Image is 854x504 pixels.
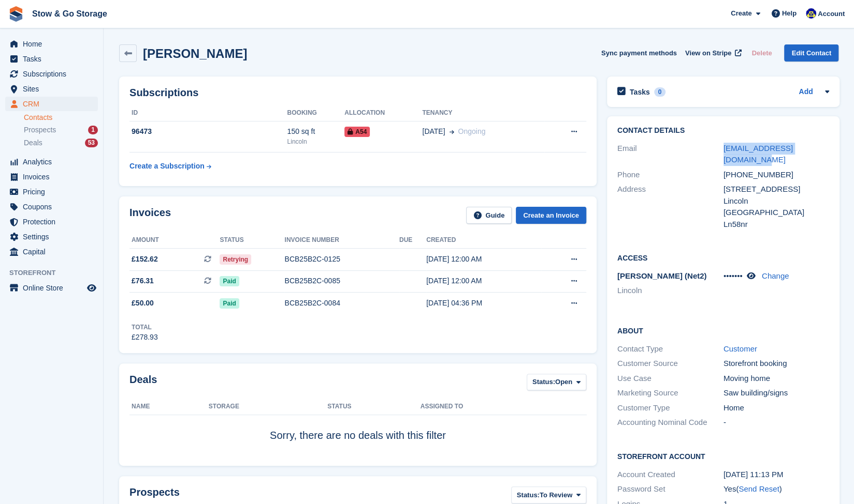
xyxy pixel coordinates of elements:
a: [EMAIL_ADDRESS][DOMAIN_NAME] [723,144,793,164]
div: 53 [85,139,98,147]
a: menu [5,52,98,66]
div: Password Set [617,483,723,495]
th: Status [327,399,420,415]
span: Status: [532,377,555,387]
a: menu [5,37,98,51]
a: Preview store [85,282,98,294]
div: Home [723,402,830,414]
div: [STREET_ADDRESS] [723,184,830,195]
div: BCB25B2C-0084 [284,298,399,309]
h2: Tasks [630,87,650,97]
button: Sync payment methods [601,44,677,62]
span: View on Stripe [685,48,731,58]
span: [DATE] [422,126,445,137]
span: £152.62 [132,254,158,265]
a: Prospects 1 [24,125,98,135]
span: £76.31 [132,276,154,286]
a: menu [5,281,98,295]
button: Status: Open [527,374,586,391]
span: CRM [23,97,85,111]
span: Retrying [220,254,251,265]
th: Amount [129,232,220,249]
div: - [723,417,830,429]
a: menu [5,245,98,259]
h2: Invoices [129,207,171,224]
span: Account [818,9,845,19]
div: [DATE] 11:13 PM [723,469,830,481]
a: menu [5,185,98,199]
div: Account Created [617,469,723,481]
div: Lincoln [723,195,830,207]
a: View on Stripe [681,44,744,62]
a: Send Reset [739,484,779,493]
th: Created [426,232,541,249]
span: Home [23,37,85,51]
div: [GEOGRAPHIC_DATA] [723,207,830,219]
span: Create [731,8,751,19]
div: Marketing Source [617,387,723,399]
div: [DATE] 12:00 AM [426,276,541,286]
span: A54 [344,127,370,137]
div: Address [617,184,723,230]
div: £278.93 [132,332,158,343]
a: menu [5,67,98,81]
span: ••••••• [723,271,743,280]
a: Change [762,271,789,280]
a: menu [5,82,98,96]
div: Ln58nr [723,219,830,231]
div: Storefront booking [723,358,830,370]
span: Paid [220,298,239,309]
span: Sorry, there are no deals with this filter [270,430,446,441]
div: BCB25B2C-0125 [284,254,399,265]
div: Total [132,323,158,332]
div: [DATE] 12:00 AM [426,254,541,265]
a: menu [5,155,98,169]
span: Protection [23,215,85,229]
a: Edit Contact [784,44,838,62]
a: menu [5,97,98,111]
th: Tenancy [422,105,544,121]
span: Subscriptions [23,67,85,81]
span: To Review [540,490,572,500]
div: Customer Source [617,358,723,370]
th: ID [129,105,287,121]
span: [PERSON_NAME] (Net2) [617,271,707,280]
span: £50.00 [132,298,154,309]
img: stora-icon-8386f47178a22dfd0bd8f6a31ec36ba5ce8667c1dd55bd0f319d3a0aa187defe.svg [8,6,24,22]
h2: About [617,325,830,335]
span: Deals [24,138,42,148]
button: Status: To Review [511,486,586,503]
div: 150 sq ft [287,126,344,137]
span: Prospects [24,125,56,135]
span: Coupons [23,200,85,214]
a: Customer [723,344,757,353]
div: Email [617,143,723,166]
h2: [PERSON_NAME] [143,47,247,60]
span: Analytics [23,155,85,169]
span: Storefront [9,268,103,278]
div: Moving home [723,373,830,385]
a: Stow & Go Storage [28,5,111,22]
th: Storage [209,399,328,415]
span: Capital [23,245,85,259]
div: Create a Subscription [129,161,205,172]
span: Sites [23,82,85,96]
span: Online Store [23,281,85,295]
th: Booking [287,105,344,121]
a: menu [5,215,98,229]
div: Yes [723,483,830,495]
span: Help [782,8,797,19]
div: Saw building/signs [723,387,830,399]
button: Delete [747,44,776,62]
a: Add [799,86,813,98]
li: Lincoln [617,285,723,297]
a: Create a Subscription [129,157,211,176]
th: Assigned to [421,399,586,415]
div: Lincoln [287,137,344,146]
div: Customer Type [617,402,723,414]
th: Name [129,399,209,415]
th: Due [399,232,426,249]
th: Allocation [344,105,422,121]
span: Tasks [23,52,85,66]
div: 96473 [129,126,287,137]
